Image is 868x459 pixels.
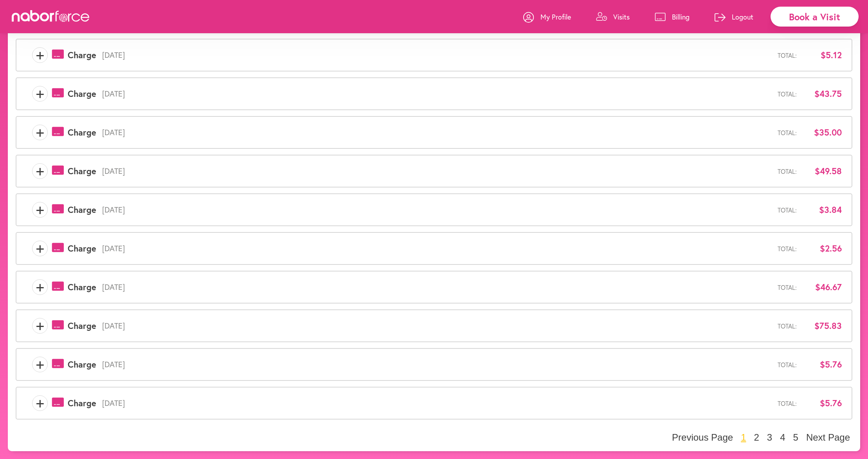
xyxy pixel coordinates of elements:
span: Total: [778,168,797,175]
span: [DATE] [96,166,778,176]
p: Logout [732,12,753,21]
span: + [32,47,47,63]
span: + [32,318,47,334]
span: [DATE] [96,244,778,253]
span: $35.00 [803,127,842,138]
button: 1 [738,432,748,443]
button: 5 [791,432,801,443]
span: Total: [778,361,797,368]
button: 3 [765,432,774,443]
span: + [32,241,47,256]
span: [DATE] [96,398,778,408]
span: Charge [68,282,96,292]
span: Charge [68,50,96,60]
p: Visits [613,12,630,21]
span: [DATE] [96,360,778,369]
span: [DATE] [96,282,778,292]
span: Total: [778,90,797,98]
span: Charge [68,398,96,408]
span: [DATE] [96,205,778,214]
span: $3.84 [803,205,842,215]
span: + [32,357,47,372]
span: Total: [778,284,797,291]
span: Charge [68,243,96,254]
span: $49.58 [803,166,842,176]
a: Billing [655,5,690,29]
a: Logout [715,5,753,29]
p: My Profile [540,12,571,21]
span: [DATE] [96,50,778,60]
span: $46.67 [803,282,842,292]
span: $43.75 [803,89,842,99]
span: $5.76 [803,398,842,408]
span: Charge [68,127,96,138]
span: Total: [778,245,797,252]
span: Charge [68,89,96,99]
span: + [32,125,47,140]
span: + [32,86,47,102]
span: $5.12 [803,50,842,60]
span: [DATE] [96,128,778,137]
a: My Profile [523,5,571,29]
span: + [32,163,47,179]
span: [DATE] [96,89,778,98]
button: Next Page [804,432,852,443]
span: Charge [68,205,96,215]
span: Charge [68,166,96,176]
button: 4 [778,432,787,443]
span: + [32,202,47,218]
span: Total: [778,129,797,136]
span: Total: [778,322,797,330]
span: Charge [68,321,96,331]
div: Book a Visit [771,7,859,27]
span: Total: [778,206,797,214]
span: Charge [68,359,96,370]
span: $2.56 [803,243,842,254]
span: Total: [778,400,797,407]
a: Visits [596,5,630,29]
span: $75.83 [803,321,842,331]
span: + [32,395,47,411]
span: Total: [778,52,797,59]
span: $5.76 [803,359,842,370]
p: Billing [672,12,690,21]
button: Previous Page [670,432,735,443]
span: [DATE] [96,321,778,330]
button: 2 [751,432,761,443]
span: + [32,279,47,295]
